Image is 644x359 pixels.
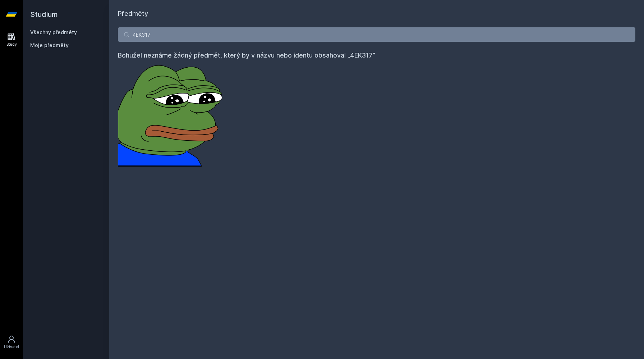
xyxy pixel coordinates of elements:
[6,42,17,47] div: Study
[1,331,22,353] a: Uživatel
[1,29,22,51] a: Study
[118,9,635,19] h1: Předměty
[30,42,69,49] span: Moje předměty
[118,60,226,167] img: error_picture.png
[30,29,77,35] a: Všechny předměty
[4,344,19,350] div: Uživatel
[118,27,635,42] input: Název nebo ident předmětu…
[118,50,635,60] h4: Bohužel neznáme žádný předmět, který by v názvu nebo identu obsahoval „4EK317”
